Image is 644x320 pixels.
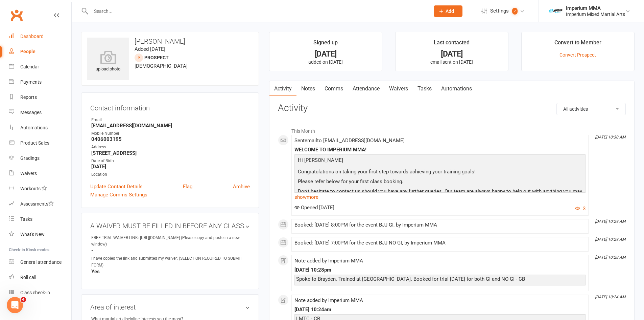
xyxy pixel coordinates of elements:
div: [DATE] 10:24am [294,307,586,313]
h3: A WAIVER MUST BE FILLED IN BEFORE ANY CLASS PARTICIPATION. [90,222,250,230]
a: Update Contact Details [90,183,143,191]
i: [DATE] 10:30 AM [595,135,625,140]
div: Spoke to Brayden. Trained at [GEOGRAPHIC_DATA]. Booked for trial [DATE] for both GI and NO GI - CB [296,276,584,282]
div: What's New [20,232,45,237]
span: Opened [DATE] [294,205,334,211]
a: Waivers [384,81,413,97]
strong: 0406003195 [91,136,250,142]
div: Workouts [20,186,41,191]
i: [DATE] 10:28 AM [595,255,625,260]
p: email sent on [DATE] [402,59,502,65]
span: Sent email to [EMAIL_ADDRESS][DOMAIN_NAME] [294,137,405,144]
a: Dashboard [9,29,71,44]
span: Add [446,8,454,14]
input: Search... [89,6,425,16]
strong: [EMAIL_ADDRESS][DOMAIN_NAME] [91,123,250,129]
span: 4 [21,297,26,302]
div: Assessments [20,201,54,207]
div: Date of Birth [91,158,250,164]
div: Last contacted [434,38,470,50]
h3: Area of interest [90,303,250,311]
div: [DATE] [276,50,376,58]
a: What's New [9,227,71,242]
p: Hi [PERSON_NAME] [296,156,584,166]
a: Reports [9,90,71,105]
button: 3 [575,205,586,213]
a: Automations [436,81,477,97]
a: Messages [9,105,71,120]
div: Waivers [20,171,37,176]
img: thumb_image1639376871.png [549,4,563,18]
div: Location [91,171,250,178]
a: Class kiosk mode [9,285,71,300]
div: [DATE] 10:28pm [294,267,586,273]
div: Messages [20,110,42,115]
span: [DEMOGRAPHIC_DATA] [135,63,188,69]
p: Congratulations on taking your first step towards achieving your training goals! [296,168,584,177]
div: I have copied the link and submitted my waiver: (SELECTION REQUIRED TO SUBMIT FORM) [91,255,250,268]
div: Reports [20,94,37,100]
a: Flag [183,183,192,191]
i: [DATE] 10:29 AM [595,237,625,242]
strong: Yes [91,269,250,275]
div: Payments [20,79,42,85]
h3: Activity [278,103,626,113]
a: General attendance kiosk mode [9,255,71,270]
div: Email [91,117,250,123]
a: Comms [320,81,348,97]
a: Gradings [9,151,71,166]
a: Workouts [9,181,71,196]
h3: Contact information [90,102,250,112]
strong: [DATE] [91,164,250,170]
li: This Month [278,124,626,135]
time: Added [DATE] [135,46,165,52]
a: Payments [9,74,71,90]
i: [DATE] 10:24 AM [595,295,625,299]
div: Note added by Imperium MMA [294,258,586,264]
div: [DATE] [402,50,502,58]
a: People [9,44,71,59]
div: Booked: [DATE] 7:00PM for the event BJJ NO GI, by Imperium MMA [294,240,586,246]
a: Archive [233,183,250,191]
div: upload photo [87,50,129,73]
p: added on [DATE] [276,59,376,65]
div: WELCOME TO IMPERIUM MMA! [294,147,586,153]
a: Manage Comms Settings [90,191,147,199]
div: Gradings [20,155,40,161]
div: Booked: [DATE] 8:00PM for the event BJJ GI, by Imperium MMA [294,222,586,228]
a: Attendance [348,81,384,97]
div: Roll call [20,275,36,280]
div: Dashboard [20,34,44,39]
a: Product Sales [9,135,71,151]
a: Clubworx [8,7,25,24]
a: show more [294,192,586,202]
div: Class check-in [20,290,50,295]
a: Waivers [9,166,71,181]
a: Tasks [9,212,71,227]
i: [DATE] 10:29 AM [595,219,625,224]
button: Add [434,5,462,17]
snap: prospect [144,55,169,60]
div: Convert to Member [554,38,601,50]
div: General attendance [20,259,62,265]
div: Tasks [20,216,32,222]
div: Calendar [20,64,39,69]
strong: - [91,248,250,254]
iframe: Intercom live chat [7,297,23,313]
span: Settings [490,3,509,19]
span: 7 [512,8,518,15]
a: Tasks [413,81,436,97]
div: Imperium MMA [566,5,625,11]
div: People [20,49,35,54]
a: Assessments [9,196,71,212]
div: FREE TRIAL WAIVER LINK: [URL][DOMAIN_NAME] (Please copy and paste in a new window) [91,235,250,248]
div: Imperium Mixed Martial Arts [566,11,625,17]
a: Automations [9,120,71,135]
h3: [PERSON_NAME] [87,38,253,45]
div: Signed up [313,38,338,50]
a: Convert Prospect [559,52,596,58]
a: Calendar [9,59,71,74]
p: Don't hesitate to contact us should you have any further queries. Our team are always happy to he... [296,187,584,205]
div: Note added by Imperium MMA [294,298,586,303]
div: Product Sales [20,140,49,146]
